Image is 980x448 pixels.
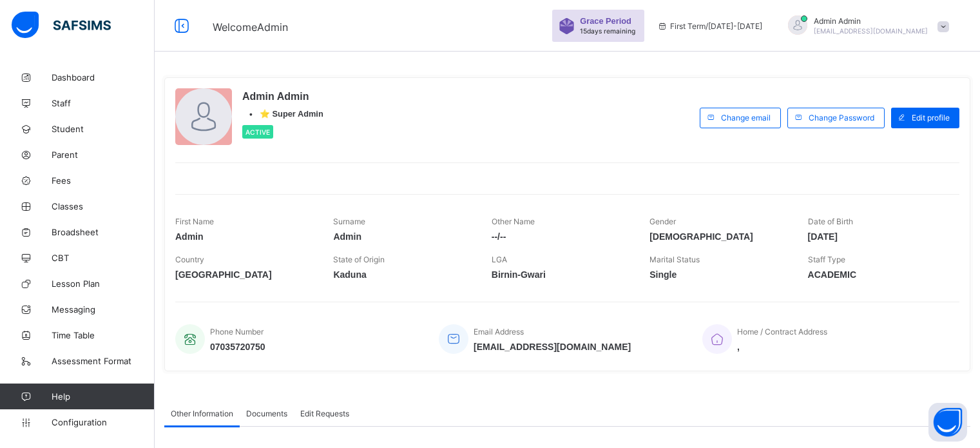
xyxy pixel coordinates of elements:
[333,269,472,280] span: Kaduna
[808,255,845,264] span: Staff Type
[649,269,788,280] span: Single
[52,98,155,108] span: Staff
[175,255,204,264] span: Country
[333,217,365,226] span: Surname
[814,27,928,35] span: [EMAIL_ADDRESS][DOMAIN_NAME]
[175,217,214,226] span: First Name
[333,255,385,264] span: State of Origin
[175,269,314,280] span: [GEOGRAPHIC_DATA]
[492,269,630,280] span: Birnin-Gwari
[171,409,233,418] span: Other Information
[580,27,635,35] span: 15 days remaining
[580,16,631,26] span: Grace Period
[52,124,155,134] span: Student
[808,217,853,226] span: Date of Birth
[52,150,155,160] span: Parent
[245,128,270,136] span: Active
[492,217,535,226] span: Other Name
[814,16,928,26] span: Admin Admin
[912,113,950,122] span: Edit profile
[52,175,155,186] span: Fees
[775,15,956,37] div: AdminAdmin
[52,356,155,366] span: Assessment Format
[260,109,323,119] span: ⭐ Super Admin
[246,409,287,418] span: Documents
[175,231,314,242] span: Admin
[737,342,827,352] span: ,
[213,21,288,34] span: Welcome Admin
[52,304,155,315] span: Messaging
[474,342,631,352] span: [EMAIL_ADDRESS][DOMAIN_NAME]
[809,113,874,122] span: Change Password
[649,217,676,226] span: Gender
[649,255,700,264] span: Marital Status
[721,113,771,122] span: Change email
[12,12,111,39] img: safsims
[474,327,524,336] span: Email Address
[52,330,155,340] span: Time Table
[242,109,323,119] div: •
[300,409,349,418] span: Edit Requests
[52,278,155,289] span: Lesson Plan
[559,18,575,34] img: sticker-purple.71386a28dfed39d6af7621340158ba97.svg
[928,403,967,442] button: Open asap
[210,327,264,336] span: Phone Number
[808,231,946,242] span: [DATE]
[210,342,265,352] span: 07035720750
[492,255,507,264] span: LGA
[333,231,472,242] span: Admin
[808,269,946,280] span: ACADEMIC
[52,253,155,263] span: CBT
[52,227,155,237] span: Broadsheet
[242,91,323,102] span: Admin Admin
[737,327,827,336] span: Home / Contract Address
[657,21,762,31] span: session/term information
[492,231,630,242] span: --/--
[649,231,788,242] span: [DEMOGRAPHIC_DATA]
[52,201,155,211] span: Classes
[52,391,154,402] span: Help
[52,72,155,83] span: Dashboard
[52,417,154,427] span: Configuration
